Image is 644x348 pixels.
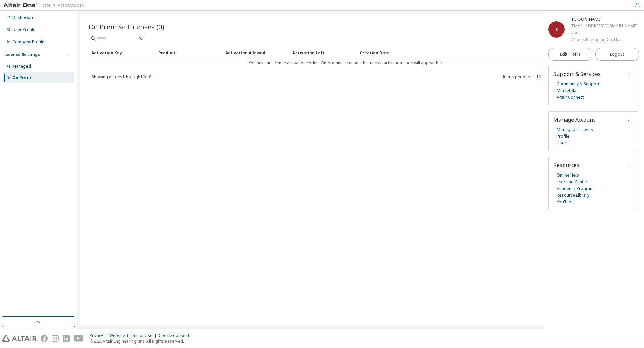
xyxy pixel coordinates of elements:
div: Creation Date [360,47,603,58]
span: S [555,27,558,32]
a: Learning Center [557,179,587,185]
div: User [571,29,637,36]
span: Manage Account [553,116,595,123]
img: instagram.svg [52,335,59,342]
img: youtube.svg [74,335,84,342]
span: Resources [553,161,579,169]
div: Website Terms of Use [109,333,159,338]
div: Product [158,47,220,58]
div: Cookie Consent [159,333,193,338]
a: Online Help [557,172,579,179]
div: License Settings [4,52,40,57]
div: [EMAIL_ADDRESS][DOMAIN_NAME] [571,23,637,29]
div: On Prem [12,75,31,80]
a: Altair Connect [557,94,584,101]
span: Logout [610,51,624,58]
a: Community & Support [557,81,599,87]
a: Academic Program [557,185,594,192]
a: Users [557,140,569,146]
span: Items per page [503,73,547,81]
div: Activation Left [292,47,354,58]
div: Managed [12,64,31,69]
a: YouTube [557,199,574,205]
td: You have no license activation codes. On-premise licenses that use an activation code will appear... [89,58,606,68]
a: Managed Licenses [557,126,593,133]
a: Edit Profile [548,48,592,61]
img: facebook.svg [41,335,48,342]
div: User Profile [12,27,35,32]
img: linkedin.svg [63,335,70,342]
div: Mebius Packaging Co.,Ltd. [571,36,637,43]
img: Altair One [3,2,87,9]
a: Profile [557,133,569,140]
img: altair_logo.svg [2,335,37,342]
div: Activation Allowed [225,47,287,58]
div: Dashboard [12,15,35,20]
p: © 2025 Altair Engineering, Inc. All Rights Reserved. [90,338,193,344]
a: Marketplace [557,87,581,94]
a: Resource Library [557,192,589,199]
span: Support & Services [553,70,601,78]
button: Logout [595,48,639,61]
span: Showing entries 1 through 10 of 0 [92,74,151,80]
div: Company Profile [12,39,44,45]
span: On Premise Licenses (0) [89,22,164,31]
div: Shin Ito [571,16,637,23]
span: Edit Profile [560,52,581,57]
button: 10 [536,74,545,80]
div: Privacy [90,333,109,338]
div: Activation Key [91,47,153,58]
